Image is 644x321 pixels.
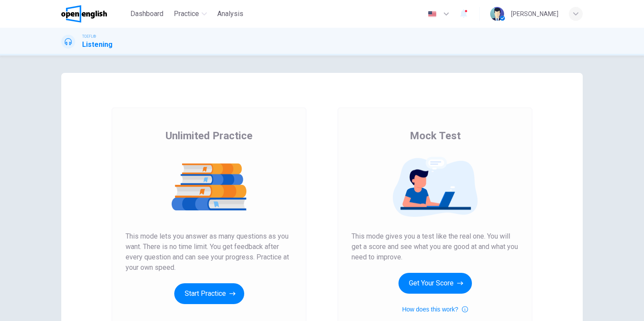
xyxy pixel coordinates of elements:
[214,6,247,22] button: Analysis
[170,6,210,22] button: Practice
[127,6,167,22] button: Dashboard
[427,11,438,17] img: en
[174,9,199,19] span: Practice
[410,129,461,143] span: Mock Test
[61,5,127,23] a: OpenEnglish logo
[166,129,252,143] span: Unlimited Practice
[82,33,96,39] span: TOEFL®
[217,9,243,19] span: Analysis
[511,9,558,19] div: [PERSON_NAME]
[490,7,504,21] img: Profile picture
[126,231,292,273] span: This mode lets you answer as many questions as you want. There is no time limit. You get feedback...
[82,39,113,50] h1: Listening
[352,231,518,262] span: This mode gives you a test like the real one. You will get a score and see what you are good at a...
[398,273,472,294] button: Get Your Score
[174,283,244,304] button: Start Practice
[402,304,468,314] button: How does this work?
[61,5,107,23] img: OpenEnglish logo
[130,9,163,19] span: Dashboard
